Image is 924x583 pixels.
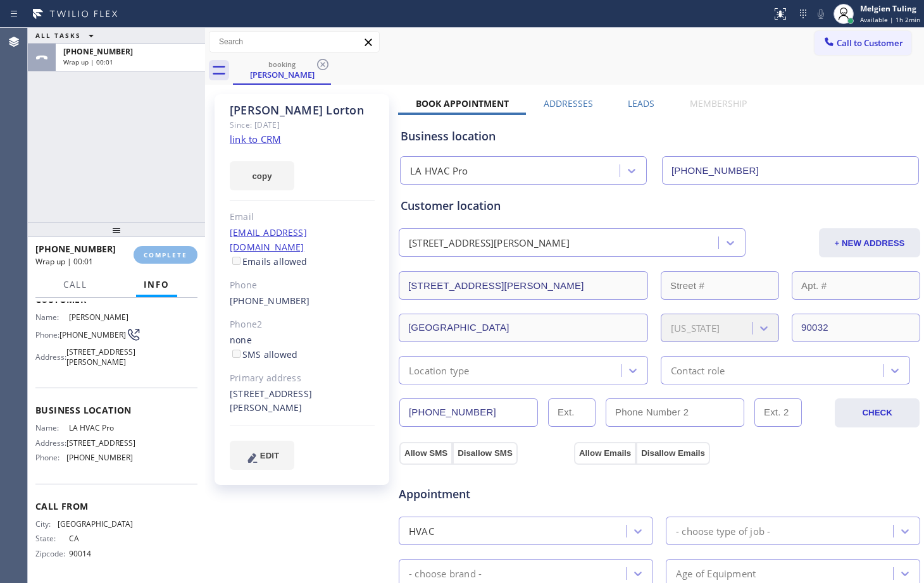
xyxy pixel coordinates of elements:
[835,398,920,427] button: CHECK
[399,271,648,300] input: Address
[209,32,379,52] input: Search
[35,31,81,40] span: ALL TASKS
[35,312,69,322] span: Name:
[792,314,920,342] input: ZIP
[574,442,636,465] button: Allow Emails
[416,97,509,109] label: Book Appointment
[606,398,744,427] input: Phone Number 2
[662,156,919,185] input: Phone Number
[28,28,106,43] button: ALL TASKS
[860,15,920,24] span: Available | 1h 2min
[661,271,779,300] input: Street #
[35,453,66,462] span: Phone:
[63,46,133,57] span: [PHONE_NUMBER]
[232,350,240,358] input: SMS allowed
[690,97,747,109] label: Membership
[35,352,66,362] span: Address:
[399,398,538,427] input: Phone Number
[399,314,648,342] input: City
[230,226,307,253] a: [EMAIL_ADDRESS][DOMAIN_NAME]
[754,398,802,427] input: Ext. 2
[409,566,482,580] div: - choose brand -
[671,363,725,377] div: Contact role
[409,236,570,250] div: [STREET_ADDRESS][PERSON_NAME]
[819,228,920,257] button: + NEW ADDRESS
[35,256,93,267] span: Wrap up | 00:01
[230,133,281,145] a: link to CRM
[410,164,468,178] div: LA HVAC Pro
[636,442,710,465] button: Disallow Emails
[144,250,187,259] span: COMPLETE
[69,549,132,558] span: 90014
[59,330,126,340] span: [PHONE_NUMBER]
[792,271,920,300] input: Apt. #
[35,500,197,512] span: Call From
[230,333,375,362] div: none
[676,566,756,580] div: Age of Equipment
[628,97,654,109] label: Leads
[230,371,375,386] div: Primary address
[401,197,918,214] div: Customer location
[35,519,58,529] span: City:
[409,363,470,377] div: Location type
[234,56,330,83] div: Julee Lorton
[35,438,66,448] span: Address:
[860,3,920,14] div: Melgien Tuling
[35,330,59,340] span: Phone:
[409,524,434,538] div: HVAC
[134,246,197,264] button: COMPLETE
[35,423,69,433] span: Name:
[56,273,95,297] button: Call
[63,279,87,290] span: Call
[35,549,69,558] span: Zipcode:
[35,243,116,255] span: [PHONE_NUMBER]
[230,103,375,118] div: [PERSON_NAME] Lorton
[230,387,375,416] div: [STREET_ADDRESS][PERSON_NAME]
[230,295,310,307] a: [PHONE_NUMBER]
[230,278,375,293] div: Phone
[399,442,453,465] button: Allow SMS
[401,128,918,145] div: Business location
[136,273,177,297] button: Info
[58,519,133,529] span: [GEOGRAPHIC_DATA]
[544,97,593,109] label: Addresses
[69,534,132,543] span: CA
[837,37,903,49] span: Call to Customer
[676,524,770,538] div: - choose type of job -
[144,279,170,290] span: Info
[230,317,375,332] div: Phone2
[230,441,294,470] button: EDIT
[66,347,135,367] span: [STREET_ADDRESS][PERSON_NAME]
[69,312,132,322] span: [PERSON_NAME]
[230,118,375,132] div: Since: [DATE]
[548,398,596,427] input: Ext.
[234,69,330,80] div: [PERSON_NAME]
[812,5,830,23] button: Mute
[63,58,113,66] span: Wrap up | 00:01
[35,404,197,416] span: Business location
[232,257,240,265] input: Emails allowed
[453,442,518,465] button: Disallow SMS
[399,486,571,503] span: Appointment
[230,161,294,190] button: copy
[230,348,297,360] label: SMS allowed
[66,438,135,448] span: [STREET_ADDRESS]
[35,534,69,543] span: State:
[234,59,330,69] div: booking
[69,423,132,433] span: LA HVAC Pro
[66,453,133,462] span: [PHONE_NUMBER]
[815,31,911,55] button: Call to Customer
[260,451,279,460] span: EDIT
[230,210,375,224] div: Email
[230,255,308,267] label: Emails allowed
